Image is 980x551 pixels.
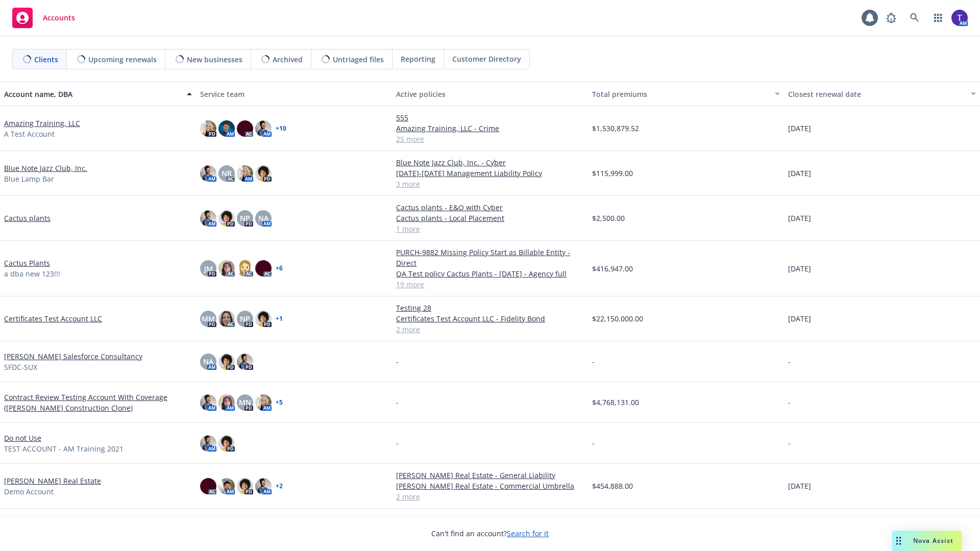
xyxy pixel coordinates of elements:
[276,316,283,322] a: + 1
[4,475,101,486] a: [PERSON_NAME] Real Estate
[592,481,633,491] span: $454,888.00
[452,54,521,64] span: Customer Directory
[788,313,811,324] span: [DATE]
[4,118,80,129] a: Amazing Training, LLC
[784,82,980,106] button: Closest renewal date
[4,443,124,454] span: TEST ACCOUNT - AM Training 2021
[592,168,633,179] span: $115,999.00
[788,123,811,134] span: [DATE]
[396,123,584,134] a: Amazing Training, LLC - Crime
[200,120,216,137] img: photo
[218,435,235,452] img: photo
[396,202,584,213] a: Cactus plants - E&O with Cyber
[396,89,584,99] div: Active policies
[276,399,283,406] a: + 5
[187,54,242,65] span: New businesses
[788,356,791,367] span: -
[396,213,584,223] a: Cactus plants - Local Placement
[401,54,435,64] span: Reporting
[4,213,51,223] a: Cactus plants
[202,313,215,324] span: MM
[4,392,192,413] a: Contract Review Testing Account With Coverage ([PERSON_NAME] Construction Clone)
[200,210,216,227] img: photo
[396,247,584,268] a: PURCH-9882 Missing Policy Start as Billable Entity - Direct
[396,112,584,123] a: 555
[396,356,399,367] span: -
[881,8,901,28] a: Report a Bug
[788,168,811,179] span: [DATE]
[904,8,925,28] a: Search
[203,356,213,367] span: NA
[196,82,392,106] button: Service team
[218,260,235,277] img: photo
[255,120,272,137] img: photo
[592,397,639,408] span: $4,768,131.00
[240,313,250,324] span: NP
[592,263,633,274] span: $416,947.00
[333,54,384,65] span: Untriaged files
[507,529,549,538] a: Search for it
[4,268,60,279] span: a dba new 123!!!
[592,356,595,367] span: -
[392,82,588,106] button: Active policies
[273,54,303,65] span: Archived
[788,263,811,274] span: [DATE]
[218,311,235,327] img: photo
[8,4,79,32] a: Accounts
[592,123,639,134] span: $1,530,879.52
[218,354,235,370] img: photo
[240,213,250,223] span: NP
[200,89,388,99] div: Service team
[200,435,216,452] img: photo
[4,313,102,324] a: Certificates Test Account LLC
[237,165,253,182] img: photo
[396,397,399,408] span: -
[788,89,965,99] div: Closest renewal date
[396,438,399,448] span: -
[255,165,272,182] img: photo
[218,478,235,494] img: photo
[592,313,643,324] span: $22,150,000.00
[200,478,216,494] img: photo
[4,89,181,99] div: Account name, DBA
[255,260,272,277] img: photo
[4,433,41,443] a: Do not Use
[4,486,54,497] span: Demo Account
[237,478,253,494] img: photo
[951,10,968,26] img: photo
[588,82,784,106] button: Total premiums
[237,260,253,277] img: photo
[222,168,232,179] span: NR
[396,268,584,279] a: QA Test policy Cactus Plants - [DATE] - Agency full
[276,126,286,132] a: + 10
[396,324,584,335] a: 2 more
[237,120,253,137] img: photo
[396,491,584,502] a: 2 more
[204,263,213,274] span: JM
[396,168,584,179] a: [DATE]-[DATE] Management Liability Policy
[276,483,283,489] a: + 2
[276,265,283,271] a: + 6
[592,438,595,448] span: -
[788,481,811,491] span: [DATE]
[237,354,253,370] img: photo
[892,531,962,551] button: Nova Assist
[239,397,251,408] span: MN
[913,536,953,545] span: Nova Assist
[200,165,216,182] img: photo
[218,394,235,411] img: photo
[396,470,584,481] a: [PERSON_NAME] Real Estate - General Liability
[592,89,769,99] div: Total premiums
[4,173,54,184] span: Blue Lamp Bar
[258,213,268,223] span: NA
[396,303,584,313] a: Testing 28
[255,311,272,327] img: photo
[431,528,549,539] span: Can't find an account?
[218,210,235,227] img: photo
[396,134,584,144] a: 25 more
[43,14,75,22] span: Accounts
[4,351,142,362] a: [PERSON_NAME] Salesforce Consultancy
